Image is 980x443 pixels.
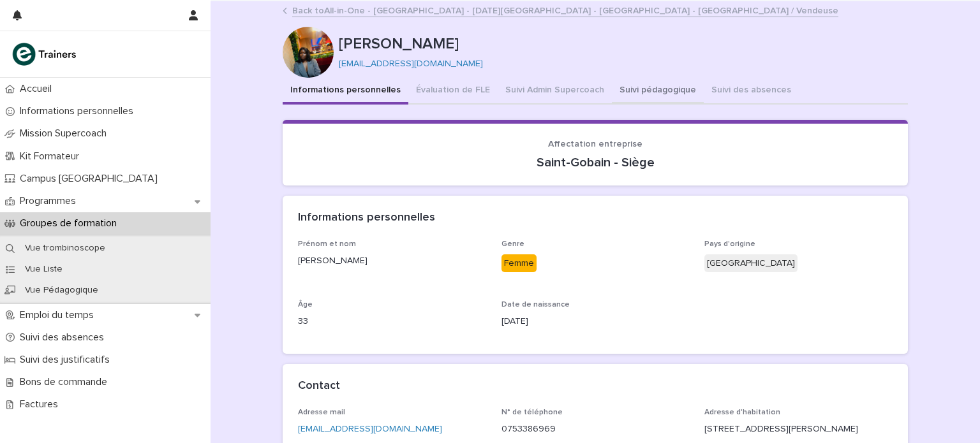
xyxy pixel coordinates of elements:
[298,240,356,248] span: Prénom et nom
[15,285,108,296] p: Vue Pédagogique
[15,331,114,344] p: Suivi des absences
[339,59,483,68] a: [EMAIL_ADDRESS][DOMAIN_NAME]
[15,243,115,254] p: Vue trombinoscope
[704,240,755,248] span: Pays d'origine
[15,217,127,229] p: Groupes de formation
[15,127,117,140] p: Mission Supercoach
[501,301,570,309] span: Date de naissance
[501,254,537,273] div: Femme
[298,254,486,268] p: [PERSON_NAME]
[15,173,168,185] p: Campus [GEOGRAPHIC_DATA]
[501,423,690,436] p: 0753386969
[15,264,73,275] p: Vue Liste
[501,409,563,416] span: N° de téléphone
[298,409,345,416] span: Adresse mail
[15,354,120,366] p: Suivi des justificatifs
[15,398,68,410] p: Factures
[15,105,144,117] p: Informations personnelles
[298,301,313,309] span: Âge
[298,315,486,328] p: 33
[339,35,903,54] p: [PERSON_NAME]
[704,78,799,105] button: Suivi des absences
[704,254,798,273] div: [GEOGRAPHIC_DATA]
[298,155,893,170] p: Saint-Gobain - Siège
[298,211,435,225] h2: Informations personnelles
[15,195,86,207] p: Programmes
[298,425,442,433] a: [EMAIL_ADDRESS][DOMAIN_NAME]
[498,78,612,105] button: Suivi Admin Supercoach
[15,150,89,163] p: Kit Formateur
[548,140,642,149] span: Affectation entreprise
[15,83,62,95] p: Accueil
[704,423,893,436] p: [STREET_ADDRESS][PERSON_NAME]
[10,41,80,67] img: K0CqGN7SDeD6s4JG8KQk
[408,78,498,105] button: Évaluation de FLE
[15,309,104,321] p: Emploi du temps
[501,240,524,248] span: Genre
[15,376,117,388] p: Bons de commande
[704,409,780,416] span: Adresse d'habitation
[292,3,838,17] a: Back toAll-in-One - [GEOGRAPHIC_DATA] - [DATE][GEOGRAPHIC_DATA] - [GEOGRAPHIC_DATA] - [GEOGRAPHIC...
[298,379,340,393] h2: Contact
[283,78,408,105] button: Informations personnelles
[501,315,690,328] p: [DATE]
[612,78,704,105] button: Suivi pédagogique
